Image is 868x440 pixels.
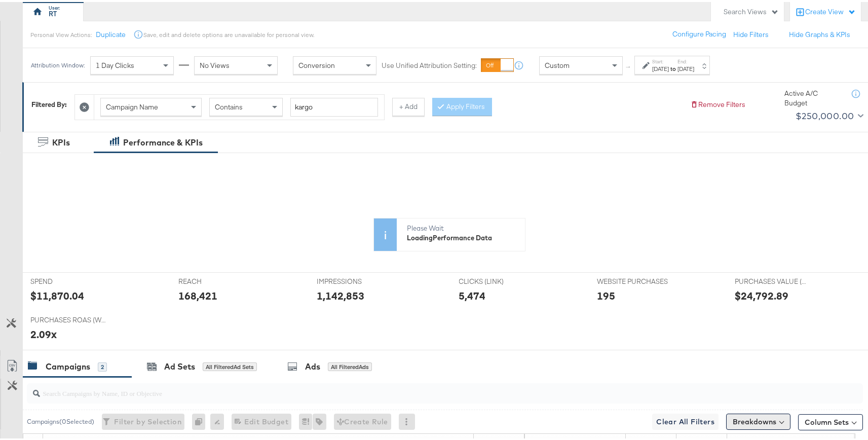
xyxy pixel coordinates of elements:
div: Attribution Window: [30,60,85,67]
span: Clear All Filters [656,414,714,426]
div: Campaigns [46,359,90,371]
button: Breakdowns [726,412,790,428]
div: Search Views [724,5,779,15]
button: Hide Filters [733,28,769,38]
button: Duplicate [96,28,126,38]
span: 1 Day Clicks [96,59,134,68]
label: Use Unified Attribution Setting: [382,59,477,68]
span: Contains [215,100,243,109]
span: Campaign Name [106,100,158,109]
input: Search Campaigns by Name, ID or Objective [40,377,787,397]
div: Personal View Actions: [30,29,92,37]
div: 0 [192,412,210,428]
span: No Views [200,59,230,68]
span: Custom [545,59,570,68]
span: ↑ [624,63,633,67]
input: Enter a search term [290,96,378,115]
div: Save, edit and delete options are unavailable for personal view. [143,29,314,37]
strong: to [669,63,677,70]
div: Ads [305,359,320,371]
button: Column Sets [798,412,863,428]
span: Conversion [298,59,335,68]
button: Configure Pacing [665,23,733,42]
label: Start: [652,56,669,63]
div: Performance & KPIs [123,135,203,146]
div: [DATE] [652,63,669,71]
div: $250,000.00 [796,106,854,122]
div: KPIs [52,135,70,146]
div: RT [49,7,57,17]
div: [DATE] [677,63,694,71]
div: All Filtered Ads [328,360,372,370]
div: All Filtered Ad Sets [203,360,257,370]
div: Campaigns ( 0 Selected) [27,415,94,424]
div: Create View [805,5,856,15]
div: Filtered By: [31,98,67,107]
label: End: [677,56,694,63]
div: 2 [98,360,107,370]
div: Active A/C Budget [784,87,840,105]
button: + Add [392,96,425,114]
div: Ad Sets [164,359,195,371]
button: Remove Filters [690,98,745,107]
button: Hide Graphs & KPIs [789,28,850,38]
